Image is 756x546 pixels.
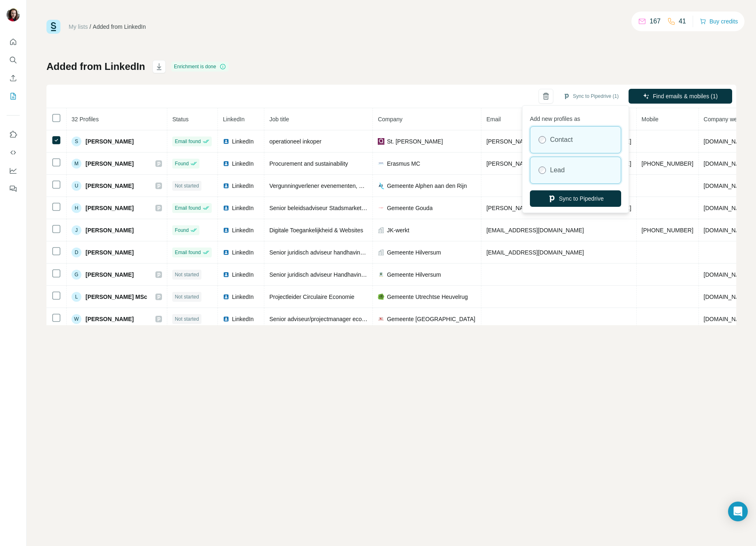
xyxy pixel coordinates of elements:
[269,294,354,300] span: Projectleider Circulaire Economie
[704,316,750,322] span: [DOMAIN_NAME]
[378,160,384,167] img: company-logo
[86,137,134,146] span: [PERSON_NAME]
[7,71,20,86] button: Enrich CSV
[642,116,659,123] span: Mobile
[86,160,134,168] span: [PERSON_NAME]
[7,35,20,49] button: Quick start
[232,315,254,323] span: LinkedIn
[7,53,20,67] button: Search
[232,226,254,234] span: LinkedIn
[7,8,20,21] img: Avatar
[700,16,738,27] button: Buy credits
[232,271,254,279] span: LinkedIn
[72,203,81,213] div: H
[223,138,229,145] img: LinkedIn logo
[171,62,229,72] div: Enrichment is done
[387,226,409,234] span: JK-werkt
[378,316,384,322] img: company-logo
[175,227,189,234] span: Found
[486,138,631,145] span: [PERSON_NAME][EMAIL_ADDRESS][DOMAIN_NAME]
[86,204,134,212] span: [PERSON_NAME]
[269,116,289,123] span: Job title
[387,204,432,212] span: Gemeente Gouda
[172,116,189,123] span: Status
[378,138,384,145] img: company-logo
[72,181,81,191] div: U
[175,160,189,167] span: Found
[232,160,254,168] span: LinkedIn
[223,249,229,256] img: LinkedIn logo
[486,205,631,211] span: [PERSON_NAME][EMAIL_ADDRESS][DOMAIN_NAME]
[175,182,199,190] span: Not started
[175,138,201,145] span: Email found
[269,160,348,167] span: Procurement and sustainability
[704,138,750,145] span: [DOMAIN_NAME]
[72,314,81,324] div: W
[704,271,750,278] span: [DOMAIN_NAME]
[7,181,20,196] button: Feedback
[232,137,254,146] span: LinkedIn
[86,293,147,301] span: [PERSON_NAME] MSc
[7,145,20,160] button: Use Surfe API
[175,249,201,256] span: Email found
[387,248,441,257] span: Gemeente Hilversum
[269,138,321,145] span: operationeel inkoper
[269,227,363,234] span: Digitale Toegankelijkheid & Websites
[378,206,384,209] img: company-logo
[728,502,748,521] div: Open Intercom Messenger
[530,111,621,123] p: Add new profiles as
[704,183,750,189] span: [DOMAIN_NAME]
[629,89,732,104] button: Find emails & mobiles (1)
[269,316,460,322] span: Senior adviseur/projectmanager economische zaken binnenstad en horeca
[378,271,384,278] img: company-logo
[223,227,229,234] img: LinkedIn logo
[69,23,88,30] a: My lists
[175,271,199,278] span: Not started
[46,60,145,73] h1: Added from LinkedIn
[72,270,81,280] div: G
[86,248,134,257] span: [PERSON_NAME]
[387,182,467,190] span: Gemeente Alphen aan den Rijn
[387,315,475,323] span: Gemeente [GEOGRAPHIC_DATA]
[387,137,443,146] span: St. [PERSON_NAME]
[486,160,631,167] span: [PERSON_NAME][EMAIL_ADDRESS][DOMAIN_NAME]
[72,136,81,146] div: S
[7,127,20,142] button: Use Surfe on LinkedIn
[378,294,384,300] img: company-logo
[223,294,229,300] img: LinkedIn logo
[679,16,686,26] p: 41
[90,23,91,31] li: /
[86,182,134,190] span: [PERSON_NAME]
[269,249,432,256] span: Senior juridisch adviseur handhaving Omgevingsrecht & Horeca
[550,165,565,175] label: Lead
[175,293,199,301] span: Not started
[642,160,694,167] span: [PHONE_NUMBER]
[7,89,20,104] button: My lists
[7,163,20,178] button: Dashboard
[269,183,398,189] span: Vergunningverlener evenementen, drank & horeca
[704,227,750,234] span: [DOMAIN_NAME]
[704,294,750,300] span: [DOMAIN_NAME]
[223,160,229,167] img: LinkedIn logo
[72,116,99,123] span: 32 Profiles
[550,135,573,145] label: Contact
[486,227,584,234] span: [EMAIL_ADDRESS][DOMAIN_NAME]
[269,205,402,211] span: Senior beleidsadviseur Stadsmarketing en Toerisme
[232,204,254,212] span: LinkedIn
[72,292,81,302] div: L
[650,16,661,26] p: 167
[223,205,229,211] img: LinkedIn logo
[653,92,718,100] span: Find emails & mobiles (1)
[232,293,254,301] span: LinkedIn
[72,225,81,235] div: J
[232,182,254,190] span: LinkedIn
[72,248,81,257] div: D
[704,116,749,123] span: Company website
[387,160,420,168] span: Erasmus MC
[642,227,694,234] span: [PHONE_NUMBER]
[557,90,624,102] button: Sync to Pipedrive (1)
[86,315,134,323] span: [PERSON_NAME]
[86,226,134,234] span: [PERSON_NAME]
[223,316,229,322] img: LinkedIn logo
[223,183,229,189] img: LinkedIn logo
